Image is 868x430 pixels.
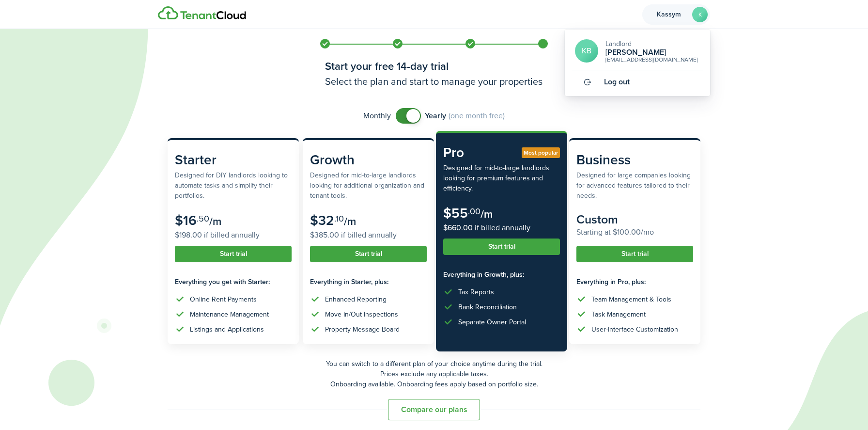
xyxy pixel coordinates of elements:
[443,143,560,163] subscription-pricing-card-title: Pro
[363,110,391,122] span: Monthly
[458,317,526,327] div: Separate Owner Portal
[310,229,427,241] subscription-pricing-card-price-annual: $385.00 if billed annually
[458,287,494,297] div: Tax Reports
[605,48,698,57] h2: Kassym Bodayev
[443,239,560,255] button: Start trial
[443,222,560,234] subscription-pricing-card-price-annual: $660.00 if billed annually
[576,150,693,170] subscription-pricing-card-title: Business
[468,205,480,218] subscription-pricing-card-price-cents: .00
[310,246,427,262] button: Start trial
[190,324,264,334] div: Listings and Applications
[576,226,693,238] subscription-pricing-card-price-annual: Starting at $100.00/mo
[190,309,269,319] div: Maintenance Management
[175,210,197,230] subscription-pricing-card-price-amount: $16
[325,324,400,334] div: Property Message Board
[209,213,221,229] subscription-pricing-card-price-period: /m
[175,277,292,287] subscription-pricing-card-features-title: Everything you get with Starter:
[650,11,688,18] span: Kassym
[310,170,427,201] subscription-pricing-card-description: Designed for mid-to-large landlords looking for additional organization and tenant tools.
[576,210,618,228] subscription-pricing-card-price-amount: Custom
[158,6,246,20] img: Logo
[334,212,344,225] subscription-pricing-card-price-cents: .10
[458,302,517,312] div: Bank Reconciliation
[344,213,356,229] subscription-pricing-card-price-period: /m
[605,39,632,49] span: Landlord
[443,203,468,223] subscription-pricing-card-price-amount: $55
[524,148,558,157] span: Most popular
[175,170,292,201] subscription-pricing-card-description: Designed for DIY landlords looking to automate tasks and simplify their portfolios.
[605,57,698,63] div: [EMAIL_ADDRESS][DOMAIN_NAME]
[576,246,693,262] button: Start trial
[175,150,292,170] subscription-pricing-card-title: Starter
[310,277,427,287] subscription-pricing-card-features-title: Everything in Starter, plus:
[575,39,598,63] avatar-text: KB
[572,70,703,94] a: Log out
[190,294,257,304] div: Online Rent Payments
[325,58,543,74] h1: Start your free 14-day trial
[642,4,710,25] button: Open menu
[175,246,292,262] button: Start trial
[175,229,292,241] subscription-pricing-card-price-annual: $198.00 if billed annually
[480,206,493,222] subscription-pricing-card-price-period: /m
[443,270,560,280] subscription-pricing-card-features-title: Everything in Growth, plus:
[591,309,646,319] div: Task Management
[325,74,543,89] h3: Select the plan and start to manage your properties
[443,163,560,193] subscription-pricing-card-description: Designed for mid-to-large landlords looking for premium features and efficiency.
[388,399,480,420] button: Compare our plans
[325,309,398,319] div: Move In/Out Inspections
[591,294,671,304] div: Team Management & Tools
[576,277,693,287] subscription-pricing-card-features-title: Everything in Pro, plus:
[325,294,387,304] div: Enhanced Reporting
[604,78,630,86] span: Log out
[197,212,209,225] subscription-pricing-card-price-cents: .50
[310,150,427,170] subscription-pricing-card-title: Growth
[591,324,678,334] div: User-Interface Customization
[692,7,708,22] avatar-text: K
[310,210,334,230] subscription-pricing-card-price-amount: $32
[576,170,693,201] subscription-pricing-card-description: Designed for large companies looking for advanced features tailored to their needs.
[168,359,700,389] p: You can switch to a different plan of your choice anytime during the trial. Prices exclude any ap...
